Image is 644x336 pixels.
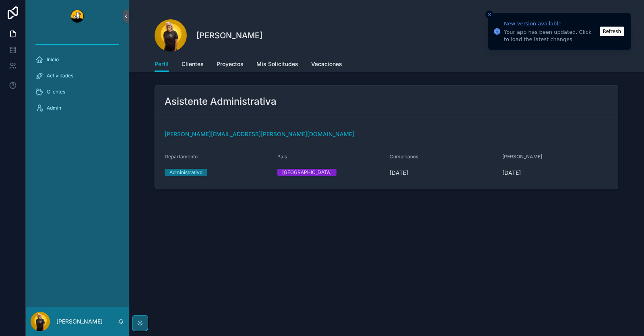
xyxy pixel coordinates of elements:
[169,169,202,176] div: Administrativo
[217,60,244,68] span: Proyectos
[217,57,244,73] a: Proyectos
[182,60,204,68] span: Clientes
[504,20,597,28] div: New version available
[182,57,204,73] a: Clientes
[71,10,84,23] img: App logo
[31,52,124,67] a: Inicio
[485,10,493,19] button: Close toast
[502,169,609,177] span: [DATE]
[256,57,298,73] a: Mis Solicitudes
[47,73,73,79] span: Actividades
[56,317,103,326] p: [PERSON_NAME]
[165,95,277,108] h2: Asistente Administrativa
[282,169,332,176] div: [GEOGRAPHIC_DATA]
[256,60,298,68] span: Mis Solicitudes
[47,105,61,111] span: Admin
[26,32,129,126] div: scrollable content
[31,85,124,99] a: Clientes
[165,153,198,160] span: Departamento
[196,30,262,41] h1: [PERSON_NAME]
[155,57,169,72] a: Perfil
[31,101,124,115] a: Admin
[311,57,342,73] a: Vacaciones
[165,130,354,138] a: [PERSON_NAME][EMAIL_ADDRESS][PERSON_NAME][DOMAIN_NAME]
[600,27,624,36] button: Refresh
[502,153,542,160] span: [PERSON_NAME]
[155,60,169,68] span: Perfil
[47,89,65,95] span: Clientes
[31,68,124,83] a: Actividades
[311,60,342,68] span: Vacaciones
[47,56,59,63] span: Inicio
[504,29,597,43] div: Your app has been updated. Click to load the latest changes
[277,153,287,160] span: Pais
[390,153,418,160] span: Cumpleaños
[390,169,408,177] p: [DATE]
